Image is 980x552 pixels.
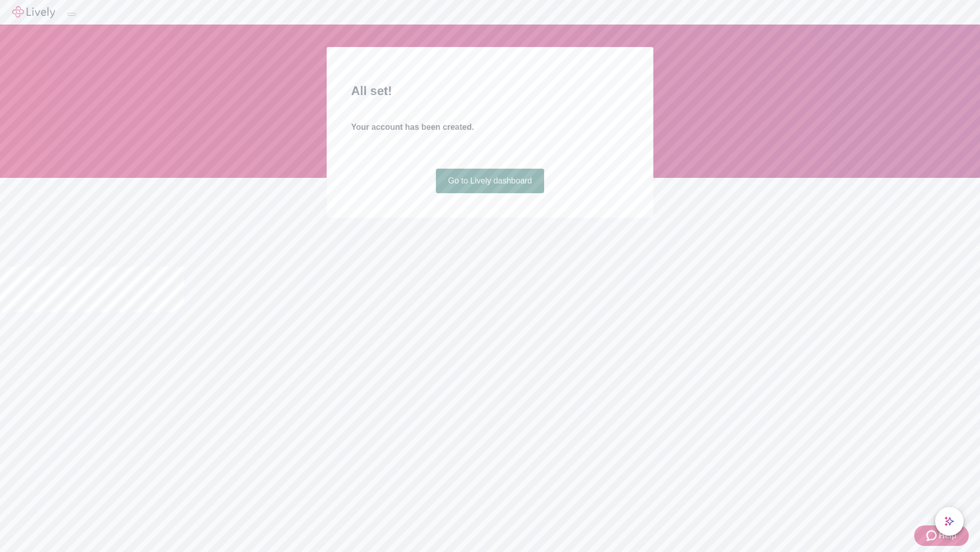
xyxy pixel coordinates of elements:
[914,525,969,546] button: Zendesk support iconHelp
[939,530,957,542] span: Help
[935,507,964,536] button: chat
[436,169,545,193] a: Go to Lively dashboard
[67,13,76,16] button: Log out
[351,121,629,133] h4: Your account has been created.
[926,530,939,542] svg: Zendesk support icon
[351,82,629,100] h2: All set!
[12,6,55,18] img: Lively
[944,516,954,526] svg: Lively AI Assistant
